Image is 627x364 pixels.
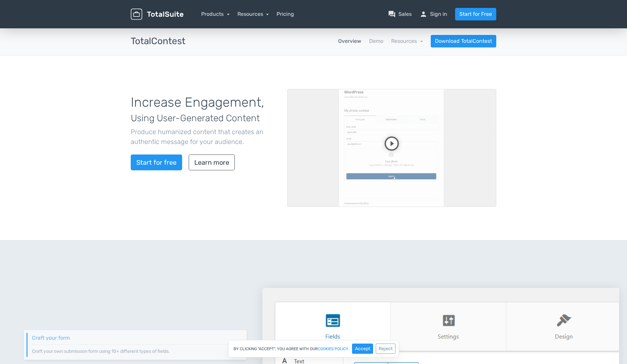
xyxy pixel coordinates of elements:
[201,11,230,17] a: Products
[388,10,412,18] a: question_answerSales
[352,344,373,354] button: Accept
[431,35,496,47] a: Download TotalContest
[189,154,235,170] a: Learn more
[455,8,496,20] a: Start for Free
[131,9,183,20] img: TotalSuite for WordPress
[420,10,427,18] span: person
[338,37,361,45] a: Overview
[131,36,185,46] h3: TotalContest
[391,38,423,44] a: Resources
[369,37,383,45] a: Demo
[131,95,277,124] h1: Increase Engagement,
[318,347,348,351] a: cookies policy
[388,10,396,18] span: question_answer
[228,340,399,357] div: By clicking "Accept", you agree with our .
[32,335,242,341] h6: Craft your form
[131,113,260,124] span: Using User-Generated Content
[237,11,269,17] a: Resources
[277,10,294,18] a: Pricing
[131,127,277,147] p: Produce humanized content that creates an authentic message for your audience.
[131,154,182,170] a: Start for free
[376,344,395,354] button: Reject
[420,10,447,18] a: personSign in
